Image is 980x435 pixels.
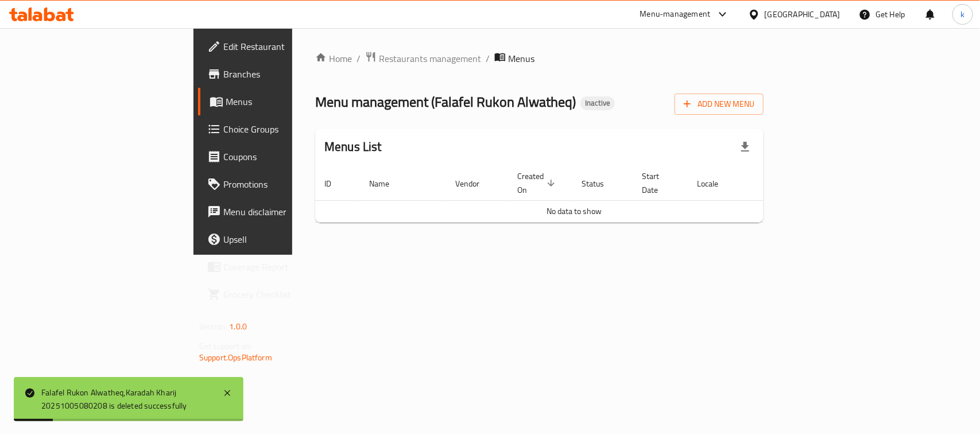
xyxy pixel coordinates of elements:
span: 1.0.0 [229,319,247,334]
span: Upsell [223,232,348,246]
nav: breadcrumb [315,51,764,66]
div: Falafel Rukon Alwatheq,Karadah Kharij 20251005080208 is deleted successfully [41,386,211,412]
span: Status [582,177,619,191]
li: / [486,52,490,65]
li: / [357,52,361,65]
span: ID [324,177,346,191]
span: Menus [226,95,348,108]
a: Menus [198,88,357,115]
a: Edit Restaurant [198,33,357,60]
div: Export file [731,133,759,161]
span: Get support on: [199,339,252,354]
a: Branches [198,60,357,88]
h2: Menus List [324,138,382,156]
a: Coverage Report [198,253,357,281]
span: Inactive [580,98,615,108]
span: Add New Menu [684,97,754,111]
span: No data to show [547,204,602,219]
span: Menus [508,52,534,65]
span: Start Date [642,169,674,197]
a: Upsell [198,226,357,253]
span: Coupons [223,150,348,164]
span: Choice Groups [223,122,348,136]
a: Promotions [198,170,357,198]
span: Menu disclaimer [223,205,348,219]
div: Menu-management [640,7,711,21]
span: Edit Restaurant [223,40,348,53]
span: Promotions [223,177,348,191]
a: Restaurants management [365,51,481,66]
a: Choice Groups [198,115,357,143]
span: Coverage Report [223,260,348,274]
button: Add New Menu [675,94,764,115]
span: Version: [199,319,227,334]
span: k [960,8,964,21]
a: Coupons [198,143,357,170]
span: Name [369,177,404,191]
span: Restaurants management [379,52,481,65]
table: enhanced table [315,166,833,223]
a: Menu disclaimer [198,198,357,226]
span: Grocery Checklist [223,288,348,301]
div: [GEOGRAPHIC_DATA] [765,8,840,21]
span: Vendor [455,177,494,191]
th: Actions [747,166,833,201]
span: Created On [517,169,559,197]
span: Branches [223,67,348,81]
span: Locale [697,177,733,191]
div: Inactive [580,96,615,110]
a: Support.OpsPlatform [199,350,272,365]
a: Grocery Checklist [198,281,357,308]
span: Menu management ( Falafel Rukon Alwatheq ) [315,89,576,115]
